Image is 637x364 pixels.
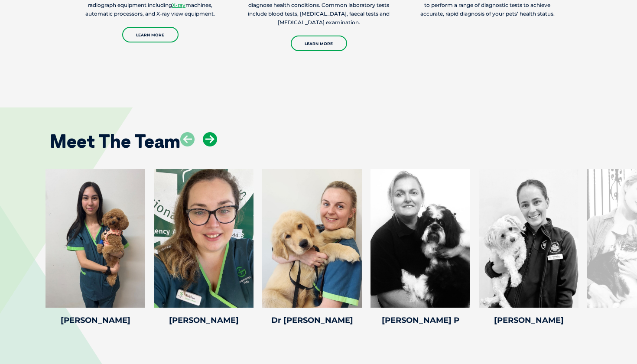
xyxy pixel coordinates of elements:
a: Learn More [122,27,179,42]
h4: [PERSON_NAME] P [370,316,470,324]
a: Learn More [291,36,347,51]
h4: [PERSON_NAME] [45,316,145,324]
h2: Meet The Team [50,132,180,150]
h4: [PERSON_NAME] [479,316,578,324]
h4: Dr [PERSON_NAME] [262,316,362,324]
a: X-ray [172,2,185,8]
h4: [PERSON_NAME] [154,316,253,324]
